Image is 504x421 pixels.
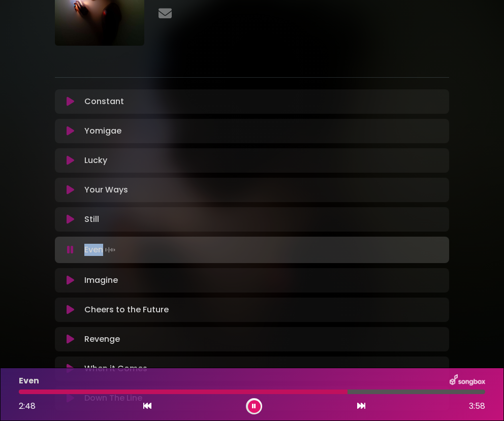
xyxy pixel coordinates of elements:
[84,363,147,375] p: When it Comes
[84,274,118,286] p: Imagine
[84,333,120,345] p: Revenge
[103,243,117,257] img: waveform4.gif
[84,154,107,167] p: Lucky
[84,243,117,257] p: Even
[84,304,169,316] p: Cheers to the Future
[84,125,121,137] p: Yomigae
[19,400,36,412] span: 2:48
[19,375,39,387] p: Even
[84,213,99,225] p: Still
[84,184,128,196] p: Your Ways
[84,95,124,108] p: Constant
[450,374,485,387] img: songbox-logo-white.png
[469,400,485,412] span: 3:58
